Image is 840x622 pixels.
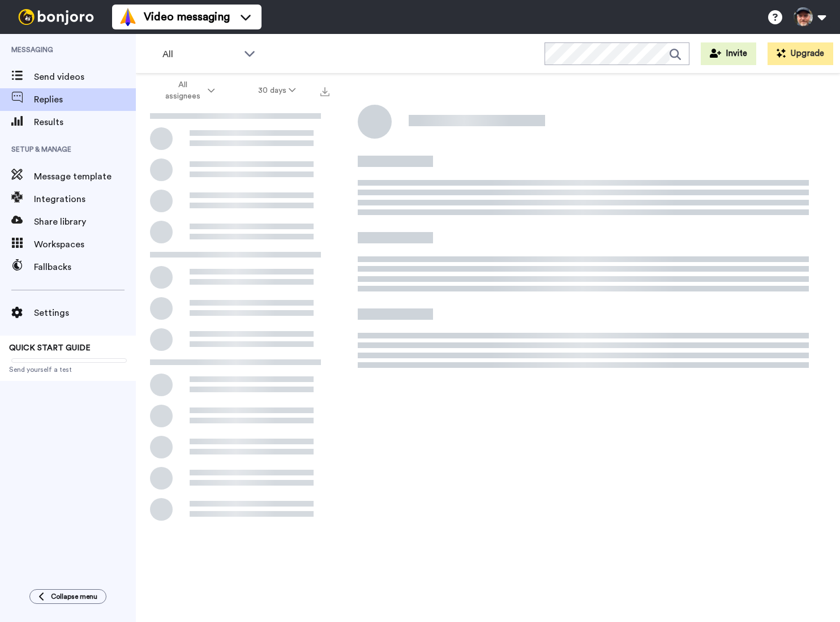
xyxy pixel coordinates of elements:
img: vm-color.svg [119,8,137,26]
span: Message template [34,170,136,183]
span: Integrations [34,192,136,206]
button: Export all results that match these filters now. [317,82,333,99]
span: Send videos [34,70,136,84]
span: Share library [34,215,136,229]
span: All [162,48,238,61]
span: Send yourself a test [9,365,127,374]
button: Collapse menu [29,589,106,604]
span: Settings [34,306,136,320]
span: QUICK START GUIDE [9,344,91,352]
img: bj-logo-header-white.svg [14,9,98,25]
button: Upgrade [768,42,833,65]
img: export.svg [320,87,329,96]
span: Replies [34,93,136,106]
span: Results [34,115,136,129]
span: Collapse menu [51,592,97,601]
span: Fallbacks [34,260,136,274]
span: Video messaging [144,9,230,25]
span: All assignees [160,79,205,102]
button: Invite [701,42,756,65]
span: Workspaces [34,238,136,251]
button: All assignees [138,75,237,106]
button: 30 days [237,80,318,101]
